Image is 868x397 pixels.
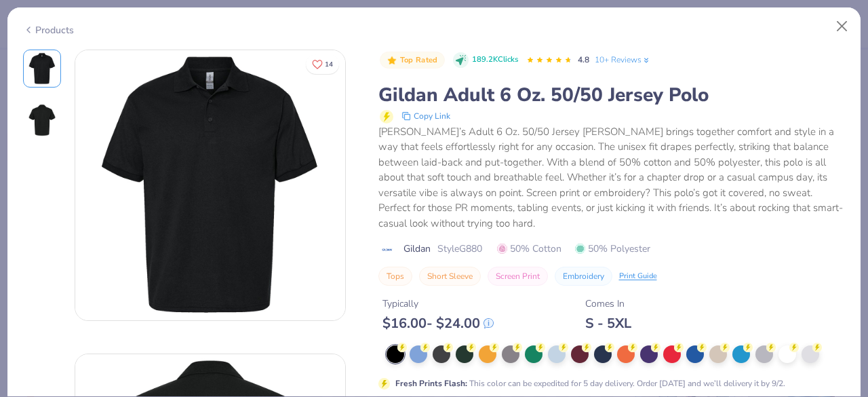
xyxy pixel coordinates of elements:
[23,23,74,37] div: Products
[395,378,467,389] strong: Fresh Prints Flash :
[380,52,445,69] button: Badge Button
[400,56,438,64] span: Top Rated
[585,315,631,332] div: S - 5XL
[378,124,846,231] div: [PERSON_NAME]’s Adult 6 Oz. 50/50 Jersey [PERSON_NAME] brings together comfort and style in a way...
[395,377,785,390] div: This color can be expedited for 5 day delivery. Order [DATE] and we’ll delivery it by 9/2.
[75,50,345,320] img: Front
[382,315,494,332] div: $ 16.00 - $ 24.00
[585,297,631,311] div: Comes In
[437,242,482,256] span: Style G880
[497,242,561,256] span: 50% Cotton
[378,244,397,255] img: brand logo
[403,242,431,256] span: Gildan
[829,14,855,39] button: Close
[26,104,58,136] img: Back
[575,242,650,256] span: 50% Polyester
[397,108,454,124] button: copy to clipboard
[619,271,657,282] div: Print Guide
[419,267,481,286] button: Short Sleeve
[378,82,846,108] div: Gildan Adult 6 Oz. 50/50 Jersey Polo
[555,267,612,286] button: Embroidery
[387,55,397,66] img: Top Rated sort
[306,54,339,74] button: Like
[325,61,333,68] span: 14
[382,297,494,311] div: Typically
[526,50,572,71] div: 4.8 Stars
[488,267,548,286] button: Screen Print
[595,54,651,66] a: 10+ Reviews
[472,54,518,66] span: 189.2K Clicks
[578,54,589,65] span: 4.8
[378,267,412,286] button: Tops
[26,52,58,85] img: Front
